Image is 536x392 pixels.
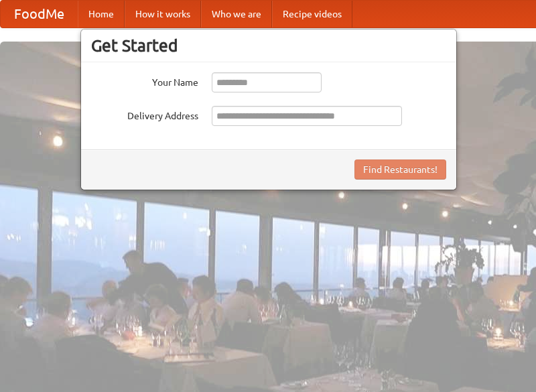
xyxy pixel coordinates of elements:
button: Find Restaurants! [354,159,446,180]
a: Who we are [201,1,272,27]
label: Your Name [91,72,198,89]
label: Delivery Address [91,106,198,123]
a: Recipe videos [272,1,352,27]
a: Home [78,1,125,27]
a: FoodMe [1,1,78,27]
h3: Get Started [91,36,446,56]
a: How it works [125,1,201,27]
